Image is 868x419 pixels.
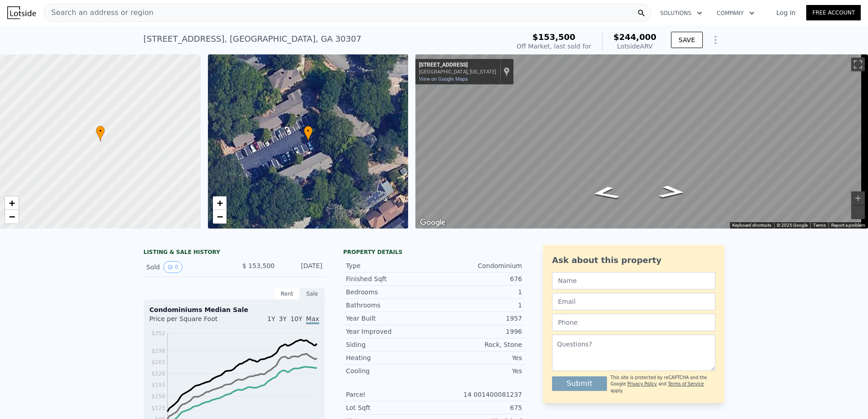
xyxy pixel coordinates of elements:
div: [GEOGRAPHIC_DATA], [US_STATE] [419,69,496,75]
span: • [96,127,105,135]
a: Zoom out [5,210,19,224]
div: • [96,126,105,141]
div: Siding [346,340,434,349]
span: 1Y [267,315,275,322]
tspan: $298 [151,348,165,354]
path: Go Northeast, Degress Ave NE [648,182,696,201]
div: 1 [434,301,522,310]
div: Condominiums Median Sale [149,305,319,314]
div: • [304,126,313,141]
div: Year Improved [346,327,434,336]
a: Privacy Policy [627,381,657,386]
div: This site is protected by reCAPTCHA and the Google and apply. [611,375,715,394]
div: Year Built [346,314,434,323]
div: Off Market, last sold for [517,42,591,51]
tspan: $263 [151,359,165,365]
div: Cooling [346,366,434,375]
div: 1957 [434,314,522,323]
button: SAVE [671,32,703,48]
div: [STREET_ADDRESS] , [GEOGRAPHIC_DATA] , GA 30307 [143,33,361,45]
tspan: $123 [151,405,165,411]
div: 14 001400081237 [434,390,522,399]
button: Show Options [706,31,725,49]
span: • [304,127,313,135]
span: © 2025 Google [777,223,808,228]
div: Parcel [346,390,434,399]
a: Terms (opens in new tab) [813,223,826,228]
span: $153,500 [533,32,576,42]
span: Search an address or region [44,7,153,18]
div: Yes [434,353,522,362]
div: Yes [434,366,522,375]
button: Zoom out [851,205,865,219]
div: Price per Square Foot [149,314,234,329]
button: Company [710,5,762,21]
div: 1996 [434,327,522,336]
div: 676 [434,274,522,283]
div: Ask about this property [552,254,715,267]
button: Keyboard shortcuts [732,222,771,229]
input: Phone [552,314,715,331]
a: Zoom in [213,196,227,210]
span: 10Y [291,315,302,322]
div: [STREET_ADDRESS] [419,62,496,69]
div: Lot Sqft [346,403,434,412]
a: View on Google Maps [419,76,468,82]
tspan: $193 [151,382,165,388]
button: View historical data [163,261,182,273]
span: Max [306,315,319,324]
a: Show location on map [503,67,510,77]
tspan: $228 [151,370,165,377]
div: Rock, Stone [434,340,522,349]
div: Type [346,261,434,270]
div: Lotside ARV [613,42,656,51]
div: Bedrooms [346,287,434,297]
a: Zoom in [5,196,19,210]
a: Open this area in Google Maps (opens a new window) [418,217,448,229]
div: 675 [434,403,522,412]
tspan: $352 [151,330,165,336]
span: $ 153,500 [242,262,275,269]
span: + [9,197,15,209]
div: LISTING & SALE HISTORY [143,248,325,258]
div: Rent [274,288,300,300]
span: − [9,211,15,222]
span: $244,000 [613,32,656,42]
div: Sale [300,288,325,300]
input: Email [552,293,715,310]
div: [DATE] [282,261,322,273]
span: − [217,211,222,222]
path: Go Southwest, Degress Ave NE [579,183,631,203]
div: Street View [415,54,868,229]
div: Sold [146,261,227,273]
button: Submit [552,376,607,391]
div: Bathrooms [346,301,434,310]
a: Terms of Service [668,381,704,386]
div: Property details [343,248,525,256]
a: Free Account [806,5,861,20]
div: 1 [434,287,522,297]
input: Name [552,272,715,289]
button: Solutions [653,5,710,21]
a: Log In [765,8,806,17]
img: Google [418,217,448,229]
button: Zoom in [851,191,865,205]
div: Heating [346,353,434,362]
a: Report a problem [831,223,865,228]
img: Lotside [7,6,36,19]
span: + [217,197,222,209]
a: Zoom out [213,210,227,224]
div: Finished Sqft [346,274,434,283]
button: Toggle fullscreen view [851,58,865,71]
tspan: $158 [151,393,165,400]
div: Map [415,54,868,229]
span: 3Y [279,315,286,322]
div: Condominium [434,261,522,270]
